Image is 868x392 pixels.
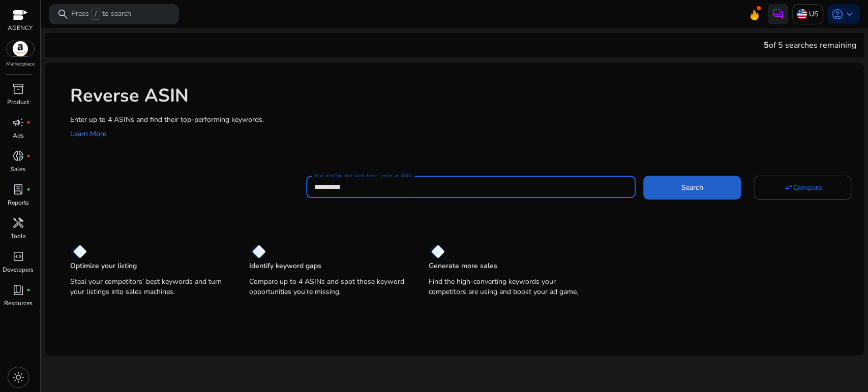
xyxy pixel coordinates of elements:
mat-label: Your next big win starts here—enter an ASIN [314,172,411,179]
p: Optimize your listing [70,261,137,271]
h1: Reverse ASIN [70,85,854,107]
span: Compare [793,182,821,193]
span: donut_small [12,150,24,162]
p: Press to search [71,9,131,20]
img: us.svg [797,9,807,19]
span: keyboard_arrow_down [844,8,856,20]
span: / [91,9,100,20]
span: lab_profile [12,183,24,195]
p: Enter up to 4 ASINs and find their top-performing keywords. [70,114,854,125]
span: fiber_manual_record [26,120,31,124]
p: Ads [13,131,24,140]
p: Developers [3,265,34,274]
span: inventory_2 [12,83,24,95]
img: diamond.svg [428,244,445,258]
mat-icon: swap_horiz [784,183,793,192]
span: handyman [12,217,24,229]
span: code_blocks [12,250,24,263]
button: Search [643,176,741,199]
p: Resources [4,299,33,308]
p: Marketplace [6,60,35,68]
p: Tools [11,232,26,241]
p: Identify keyword gaps [249,261,321,271]
p: AGENCY [8,23,33,32]
span: light_mode [12,371,24,383]
p: US [809,5,819,23]
span: fiber_manual_record [26,154,31,158]
p: Compare up to 4 ASINs and spot those keyword opportunities you’re missing. [249,277,408,297]
p: Generate more sales [428,261,497,271]
p: Reports [8,198,29,207]
p: Sales [11,165,25,174]
p: Product [7,97,29,107]
div: of 5 searches remaining [764,39,856,51]
span: account_circle [831,8,844,20]
span: fiber_manual_record [26,288,31,292]
span: book_4 [12,284,24,296]
img: diamond.svg [70,244,87,258]
span: campaign [12,116,24,128]
p: Steal your competitors’ best keywords and turn your listings into sales machines. [70,277,229,297]
span: search [57,8,69,20]
img: amazon.svg [7,41,34,56]
a: Learn More [70,129,106,139]
button: Compare [754,176,851,199]
p: Find the high-converting keywords your competitors are using and boost your ad game. [428,277,587,297]
img: diamond.svg [249,244,266,258]
span: 5 [764,40,769,51]
span: Search [681,182,703,193]
span: fiber_manual_record [26,187,31,191]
